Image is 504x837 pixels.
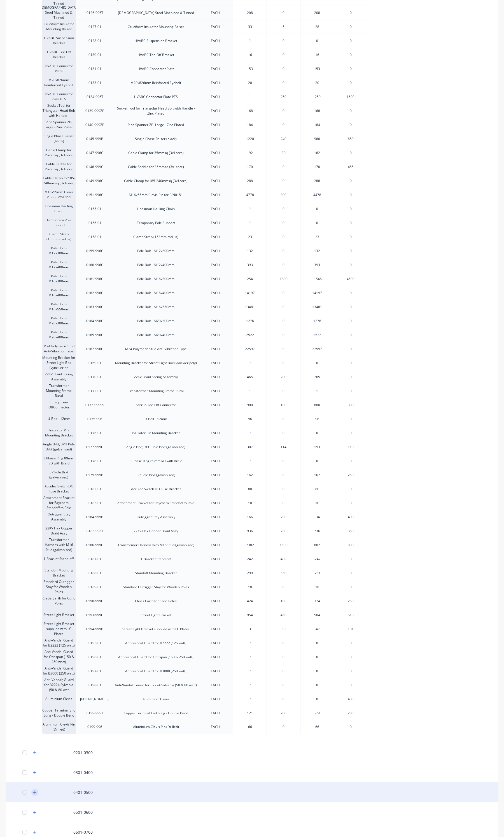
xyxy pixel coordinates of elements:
[76,426,114,440] div: 0176-01
[267,174,300,188] div: 0
[300,356,334,370] div: 0
[334,342,367,356] div: 0
[300,6,334,20] div: 208
[42,328,76,342] div: Pole Bolt - M20x400mm
[198,230,233,244] div: EACH
[267,356,300,370] div: 0
[334,118,367,132] div: 0
[267,412,300,426] div: 0
[114,468,198,482] div: 3P Pole Brkt (galvanised)
[233,6,267,20] div: 208
[334,62,367,76] div: 0
[334,272,367,286] div: 4500
[198,468,233,482] div: EACH
[334,482,367,496] div: 0
[76,398,114,412] div: 0173-999SS
[334,160,367,174] div: 455
[233,20,267,34] div: 33
[334,174,367,188] div: 0
[300,300,334,314] div: 13481
[114,244,198,258] div: Pole Bolt - M12x300mm
[233,342,267,356] div: 22597
[114,188,198,202] div: M16x55mm Clevis Pin for P/N0151
[42,48,76,62] div: HVABC Tee-Off Bracket
[233,314,267,328] div: 1276
[267,384,300,398] div: 0
[76,412,114,426] div: 0175-996
[334,6,367,20] div: 0
[42,188,76,202] div: M16x55mm Clevis Pin for P/N0151
[198,454,233,468] div: EACH
[267,510,300,524] div: 200
[233,468,267,482] div: 162
[42,440,76,454] div: Angle Brkt, 3PH Pole Brkt (galvanised)
[76,48,114,62] div: 0130-01
[267,104,300,118] div: 0
[76,34,114,48] div: 0128-01
[198,76,233,90] div: EACH
[334,132,367,146] div: 650
[76,482,114,496] div: 0182-01
[334,412,367,426] div: 0
[198,34,233,48] div: EACH
[198,356,233,370] div: EACH
[300,258,334,272] div: 393
[334,440,367,454] div: 110
[42,216,76,230] div: Temporary Pole Support
[233,286,267,300] div: 14197
[42,384,76,398] div: Transformer Mounting Frame Rural
[300,468,334,482] div: 162
[114,174,198,188] div: Cable Clamp for185-240mmsq (3x1core)
[198,188,233,202] div: EACH
[114,398,198,412] div: Stirrup Tee-Off Connector
[334,244,367,258] div: 0
[334,34,367,48] div: 0
[42,146,76,160] div: Cable Clamp for 35mmsq (3x1core)
[300,440,334,454] div: 193
[198,118,233,132] div: EACH
[267,34,300,48] div: 0
[198,174,233,188] div: EACH
[267,496,300,510] div: 0
[198,328,233,342] div: EACH
[114,412,198,426] div: U-Bolt - 12mm
[300,202,334,216] div: 0
[42,118,76,132] div: Pipe Spanner ZP- Large - Zinc Plated
[76,202,114,216] div: 0155-01
[267,482,300,496] div: 0
[114,286,198,300] div: Pole Bolt - M16x400mm
[114,160,198,174] div: Cable Saddle for 35mmsq (3x1core)
[198,20,233,34] div: EACH
[42,496,76,510] div: Attachment Bracket for Raychem Standoff to Pole
[76,118,114,132] div: 0140-999ZP
[300,496,334,510] div: 10
[300,230,334,244] div: 23
[267,118,300,132] div: 0
[198,160,233,174] div: EACH
[114,314,198,328] div: Pole Bolt - M20x300mm
[267,48,300,62] div: 0
[233,230,267,244] div: 23
[300,314,334,328] div: 1276
[300,398,334,412] div: 800
[267,272,300,286] div: 1800
[300,216,334,230] div: 0
[76,174,114,188] div: 0149-996G
[198,370,233,384] div: EACH
[300,426,334,440] div: 0
[300,510,334,524] div: -34
[233,174,267,188] div: 288
[198,314,233,328] div: EACH
[233,328,267,342] div: 2522
[233,370,267,384] div: 465
[300,20,334,34] div: 28
[198,426,233,440] div: EACH
[233,496,267,510] div: 10
[334,356,367,370] div: 0
[267,202,300,216] div: 0
[233,482,267,496] div: 80
[114,216,198,230] div: Temporary Pole Support
[233,258,267,272] div: 393
[76,370,114,384] div: 0170-01
[334,300,367,314] div: 0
